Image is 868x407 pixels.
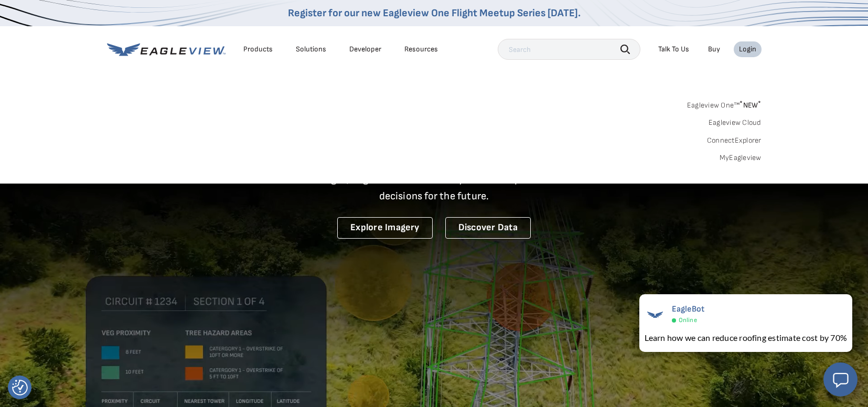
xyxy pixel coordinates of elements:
span: NEW [740,101,761,110]
a: Eagleview Cloud [709,118,762,127]
a: Discover Data [445,217,531,239]
span: EagleBot [672,304,705,314]
div: Resources [404,45,438,54]
input: Search [498,39,640,60]
div: Talk To Us [658,45,689,54]
a: Eagleview One™*NEW* [687,98,762,110]
a: MyEagleview [720,153,762,163]
a: Developer [349,45,381,54]
a: Buy [708,45,720,54]
div: Products [243,45,273,54]
a: ConnectExplorer [707,136,762,145]
img: EagleBot [645,304,666,325]
div: Learn how we can reduce roofing estimate cost by 70% [645,331,847,344]
img: Revisit consent button [12,380,28,395]
button: Consent Preferences [12,380,28,395]
a: Explore Imagery [337,217,433,239]
a: Register for our new Eagleview One Flight Meetup Series [DATE]. [288,7,581,19]
div: Login [739,45,756,54]
div: Solutions [296,45,326,54]
span: Online [679,316,697,324]
button: Open chat window [823,362,858,397]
